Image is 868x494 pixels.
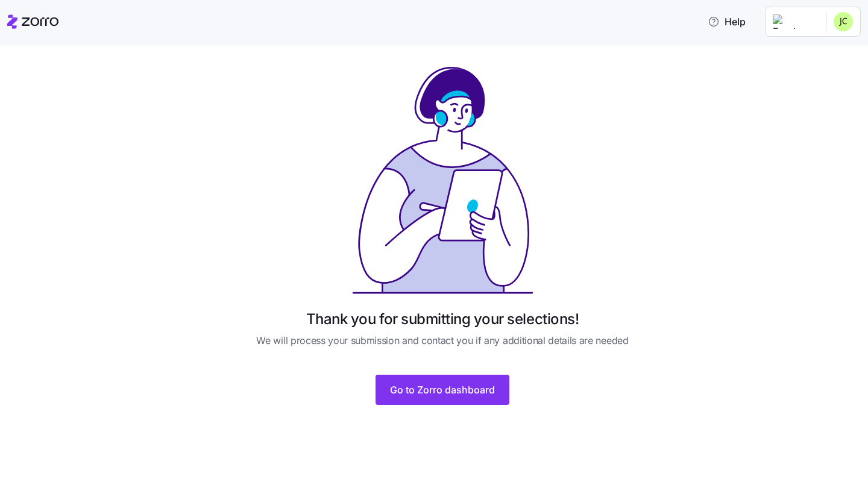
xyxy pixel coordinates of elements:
span: We will process your submission and contact you if any additional details are needed [256,333,628,348]
h1: Thank you for submitting your selections! [306,310,579,328]
button: Go to Zorro dashboard [376,375,509,405]
button: Help [698,10,755,34]
span: Help [708,14,746,29]
span: Go to Zorro dashboard [390,383,495,397]
img: Employer logo [773,14,816,29]
img: 88208aa1bb67df0da1fd80abb5299cb9 [834,12,853,31]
